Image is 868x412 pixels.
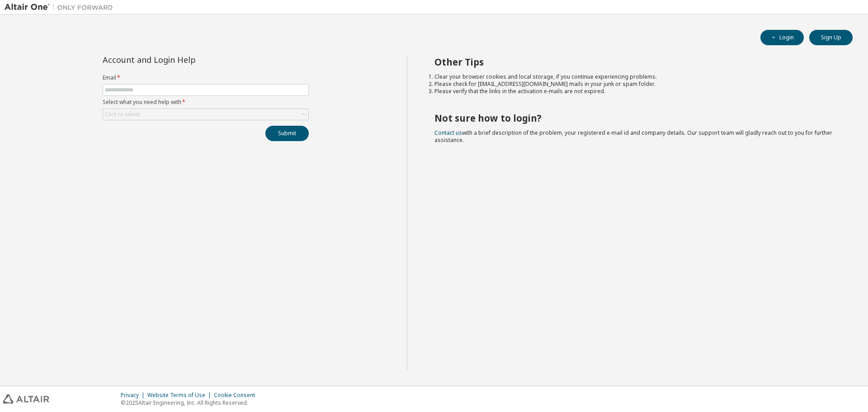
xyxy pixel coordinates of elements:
label: Select what you need help with [103,99,309,106]
div: Privacy [121,392,147,399]
span: with a brief description of the problem, your registered e-mail id and company details. Our suppo... [434,129,832,144]
div: Account and Login Help [103,56,268,63]
button: Sign Up [809,30,853,45]
div: Click to select [103,109,308,120]
h2: Other Tips [434,56,837,68]
label: Email [103,74,309,81]
div: Website Terms of Use [147,392,214,399]
button: Submit [265,126,309,141]
div: Click to select [105,111,140,118]
button: Login [760,30,804,45]
p: © 2025 Altair Engineering, Inc. All Rights Reserved. [121,399,260,407]
img: altair_logo.svg [3,394,49,404]
img: Altair One [5,3,118,12]
li: Please verify that the links in the activation e-mails are not expired. [434,88,837,95]
div: Cookie Consent [214,392,260,399]
a: Contact us [434,129,462,137]
li: Clear your browser cookies and local storage, if you continue experiencing problems. [434,73,837,81]
h2: Not sure how to login? [434,112,837,124]
li: Please check for [EMAIL_ADDRESS][DOMAIN_NAME] mails in your junk or spam folder. [434,81,837,88]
